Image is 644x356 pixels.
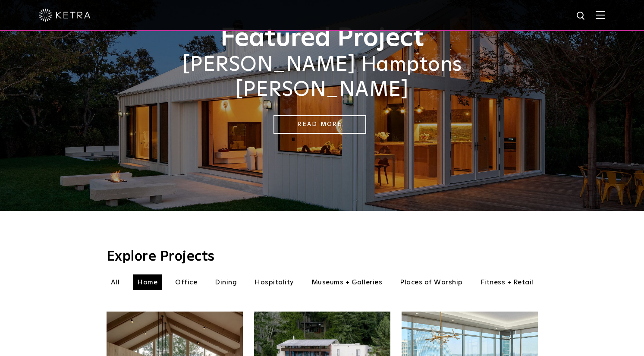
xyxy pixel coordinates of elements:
li: Fitness + Retail [476,274,538,290]
li: Office [171,274,201,290]
img: search icon [576,11,587,22]
h3: Explore Projects [107,250,538,264]
li: All [107,274,124,290]
li: Places of Worship [396,274,467,290]
img: ketra-logo-2019-white [39,9,91,22]
li: Hospitality [250,274,298,290]
a: Read More [273,115,366,134]
li: Home [133,274,162,290]
img: Hamburger%20Nav.svg [596,11,605,19]
li: Museums + Galleries [307,274,387,290]
h2: [PERSON_NAME] Hamptons [PERSON_NAME] [107,53,538,102]
h1: Featured Project [107,24,538,53]
li: Dining [210,274,241,290]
